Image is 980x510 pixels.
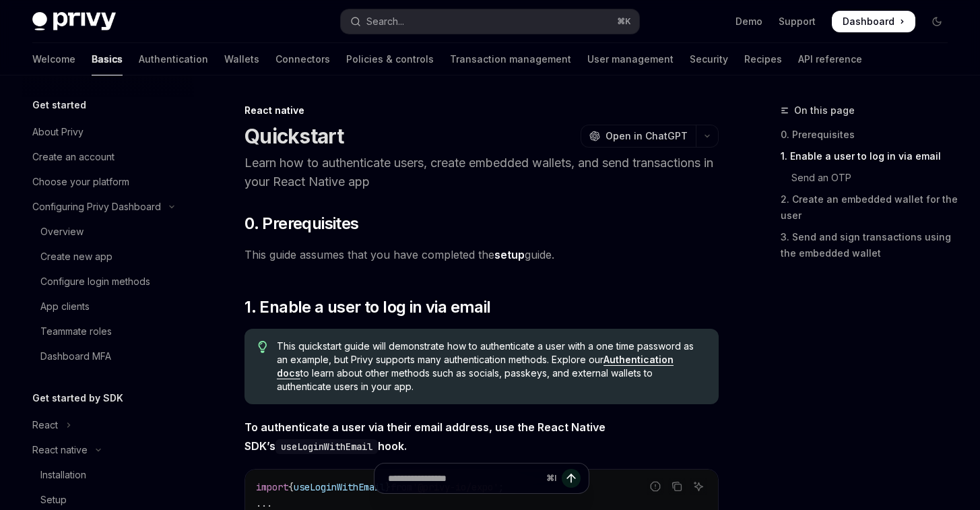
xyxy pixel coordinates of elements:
[736,15,762,28] a: Demo
[22,245,194,269] a: Create new app
[450,43,571,75] a: Transaction management
[40,492,67,508] div: Setup
[32,417,58,433] div: React
[32,390,123,406] h5: Get started by SDK
[22,220,194,244] a: Overview
[562,469,581,488] button: Send message
[781,124,958,146] a: 0. Prerequisites
[22,319,194,344] a: Teammate roles
[22,170,194,194] a: Choose your platform
[224,43,259,75] a: Wallets
[22,463,194,487] a: Installation
[244,124,344,148] h1: Quickstart
[32,199,161,215] div: Configuring Privy Dashboard
[341,9,639,34] button: Open search
[587,43,674,75] a: User management
[244,296,490,318] span: 1. Enable a user to log in via email
[494,248,525,262] a: setup
[244,154,719,191] p: Learn how to authenticate users, create embedded wallets, and send transactions in your React Nat...
[40,274,150,290] div: Configure login methods
[22,120,194,144] a: About Privy
[258,341,267,353] svg: Tip
[22,413,194,437] button: Toggle React section
[40,224,84,240] div: Overview
[581,125,696,148] button: Open in ChatGPT
[40,467,86,483] div: Installation
[32,43,75,75] a: Welcome
[781,167,958,189] a: Send an OTP
[926,11,948,32] button: Toggle dark mode
[388,464,541,493] input: Ask a question...
[346,43,434,75] a: Policies & controls
[781,226,958,264] a: 3. Send and sign transactions using the embedded wallet
[366,13,404,30] div: Search...
[744,43,782,75] a: Recipes
[275,43,330,75] a: Connectors
[139,43,208,75] a: Authentication
[22,145,194,169] a: Create an account
[22,195,194,219] button: Toggle Configuring Privy Dashboard section
[798,43,862,75] a: API reference
[22,438,194,462] button: Toggle React native section
[617,16,631,27] span: ⌘ K
[22,269,194,294] a: Configure login methods
[690,43,728,75] a: Security
[40,348,111,364] div: Dashboard MFA
[40,298,90,315] div: App clients
[32,97,86,113] h5: Get started
[244,420,606,453] strong: To authenticate a user via their email address, use the React Native SDK’s hook.
[92,43,123,75] a: Basics
[794,102,855,119] span: On this page
[22,294,194,319] a: App clients
[832,11,915,32] a: Dashboard
[244,245,719,264] span: This guide assumes that you have completed the guide.
[277,340,705,393] span: This quickstart guide will demonstrate how to authenticate a user with a one time password as an ...
[32,12,116,31] img: dark logo
[843,15,894,28] span: Dashboard
[781,146,958,167] a: 1. Enable a user to log in via email
[244,213,358,234] span: 0. Prerequisites
[275,439,378,454] code: useLoginWithEmail
[32,149,115,165] div: Create an account
[32,124,84,140] div: About Privy
[40,323,112,340] div: Teammate roles
[244,104,719,117] div: React native
[22,344,194,369] a: Dashboard MFA
[40,249,112,265] div: Create new app
[32,174,129,190] div: Choose your platform
[32,442,88,458] div: React native
[606,129,688,143] span: Open in ChatGPT
[779,15,816,28] a: Support
[781,189,958,226] a: 2. Create an embedded wallet for the user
